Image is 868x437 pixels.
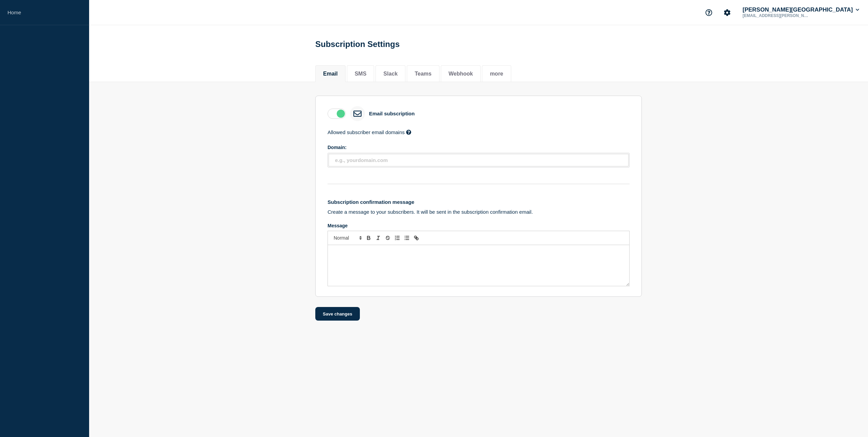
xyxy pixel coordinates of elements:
[315,307,360,321] button: Save changes
[328,209,630,215] p: Create a message to your subscribers. It will be sent in the subscription confirmation email.
[331,234,364,242] span: Font size
[412,234,421,242] button: Toggle link
[328,129,405,135] span: Allowed subscriber email domains
[741,13,812,18] p: [EMAIL_ADDRESS][PERSON_NAME][DOMAIN_NAME]
[323,71,338,77] button: Email
[741,6,861,13] button: [PERSON_NAME][GEOGRAPHIC_DATA]
[720,5,734,20] button: Account settings
[383,71,398,77] button: Slack
[328,145,630,150] p: Domain:
[369,111,415,116] div: Email subscription
[373,234,383,242] button: Toggle italic text
[702,5,716,20] button: Support
[490,71,503,77] button: more
[402,234,412,242] button: Toggle bulleted list
[328,223,630,228] div: Message
[315,39,400,49] h1: Subscription Settings
[355,71,367,77] button: SMS
[449,71,473,77] button: Webhook
[415,71,432,77] button: Teams
[393,234,402,242] button: Toggle ordered list
[335,157,624,163] input: e.g., yourdomain.com
[383,234,393,242] button: Toggle strikethrough text
[364,234,373,242] button: Toggle bold text
[328,199,630,205] h3: Subscription confirmation message
[328,245,629,286] div: Message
